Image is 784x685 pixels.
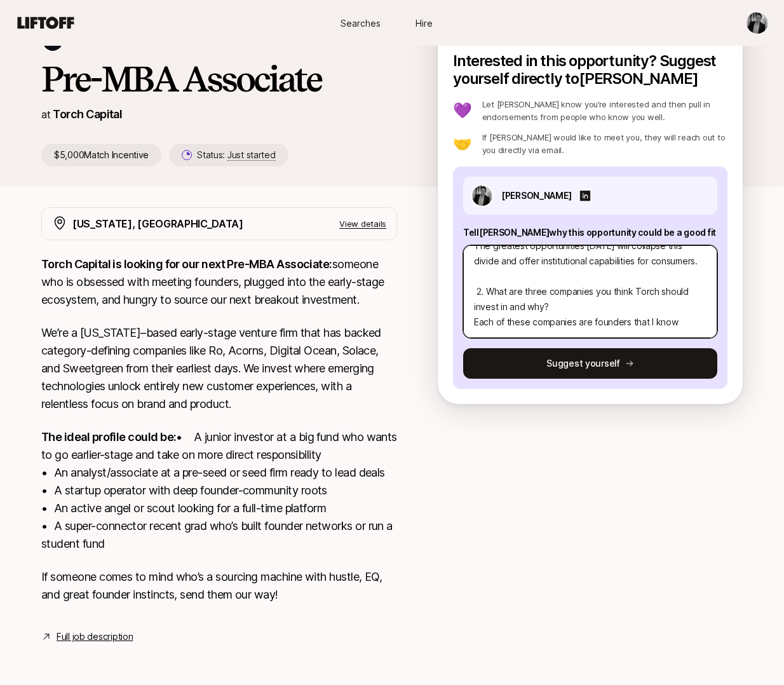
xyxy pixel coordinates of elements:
p: If [PERSON_NAME] would like to meet you, they will reach out to you directly via email. [482,131,727,156]
p: at [41,106,50,123]
p: 🤝 [453,136,472,151]
p: Let [PERSON_NAME] know you’re interested and then pull in endorsements from people who know you w... [482,98,727,123]
strong: Torch Capital is looking for our next Pre-MBA Associate: [41,257,332,271]
p: We’re a [US_STATE]–based early-stage venture firm that has backed category-defining companies lik... [41,324,397,413]
p: Interested in this opportunity? Suggest yourself directly to [PERSON_NAME] [453,52,727,88]
span: Searches [341,17,381,30]
a: Hire [392,11,456,35]
p: 💜 [453,103,472,118]
a: Searches [328,11,392,35]
p: someone who is obsessed with meeting founders, plugged into the early-stage ecosystem, and hungry... [41,255,397,309]
button: Suggest yourself [463,348,717,379]
p: Status: [197,147,275,163]
h1: Pre-MBA Associate [41,60,397,98]
img: 04ece8c7_7b6e_43cf_82b8_ad9f8e25a71c.jpg [472,186,492,206]
p: $5,000 Match Incentive [41,144,161,166]
button: John Flickinger [746,11,769,34]
p: • A junior investor at a big fund who wants to go earlier-stage and take on more direct responsib... [41,428,397,553]
p: View details [339,217,386,230]
p: [US_STATE], [GEOGRAPHIC_DATA] [72,215,243,232]
a: Torch Capital [53,107,122,121]
p: Tell [PERSON_NAME] why this opportunity could be a good fit [463,225,717,240]
a: Full job description [57,629,133,644]
textarea: Thesis: "Enterprise-Grade Consumer Software" Enterprise software and professional services have h... [463,245,717,338]
strong: The ideal profile could be: [41,430,176,444]
p: If someone comes to mind who’s a sourcing machine with hustle, EQ, and great founder instincts, s... [41,568,397,604]
p: [PERSON_NAME] [501,188,571,203]
span: Just started [227,149,276,161]
span: Hire [416,17,433,30]
img: John Flickinger [747,12,768,34]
